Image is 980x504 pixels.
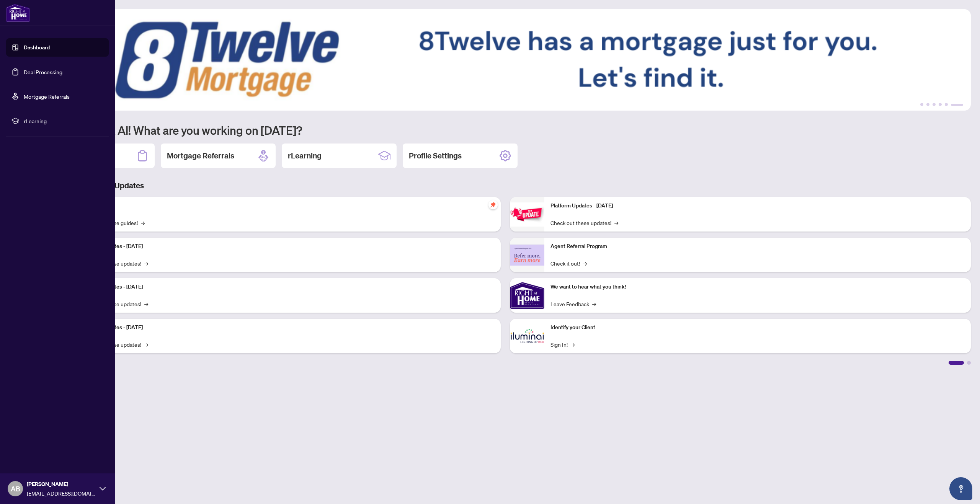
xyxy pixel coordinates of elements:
p: Platform Updates - [DATE] [80,323,495,332]
p: We want to hear what you think! [550,283,965,291]
button: 6 [951,103,963,106]
img: Agent Referral Program [510,245,544,266]
button: 5 [945,103,948,106]
span: → [592,300,596,308]
a: Check out these updates!→ [550,219,618,227]
span: [PERSON_NAME] [27,480,96,488]
a: Check it out!→ [550,259,587,267]
a: Deal Processing [24,69,62,75]
button: 2 [926,103,929,106]
p: Identify your Client [550,323,965,332]
img: Slide 5 [40,9,971,111]
img: We want to hear what you think! [510,278,544,313]
p: Platform Updates - [DATE] [80,283,495,291]
button: 4 [939,103,942,106]
span: pushpin [488,200,498,209]
span: → [141,219,145,227]
h2: Mortgage Referrals [167,150,234,161]
a: Mortgage Referrals [24,93,70,100]
p: Self-Help [80,202,495,210]
span: → [144,259,148,267]
p: Agent Referral Program [550,242,965,251]
h2: Profile Settings [409,150,462,161]
span: → [144,340,148,349]
span: → [614,219,618,227]
button: 3 [933,103,936,106]
span: rLearning [24,117,103,125]
h3: Brokerage & Industry Updates [40,180,971,191]
span: → [583,259,587,267]
span: AB [11,483,20,494]
span: → [571,340,575,349]
p: Platform Updates - [DATE] [550,202,965,210]
a: Dashboard [24,44,50,51]
span: → [144,300,148,308]
button: 1 [920,103,923,106]
a: Sign In!→ [550,340,575,349]
h1: Welcome back Al! What are you working on [DATE]? [40,123,971,137]
img: logo [6,4,30,22]
p: Platform Updates - [DATE] [80,242,495,251]
img: Platform Updates - June 23, 2025 [510,202,544,227]
h2: rLearning [288,150,322,161]
img: Identify your Client [510,319,544,353]
a: Leave Feedback→ [550,300,596,308]
span: [EMAIL_ADDRESS][DOMAIN_NAME] [27,489,96,497]
button: Open asap [949,477,972,500]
